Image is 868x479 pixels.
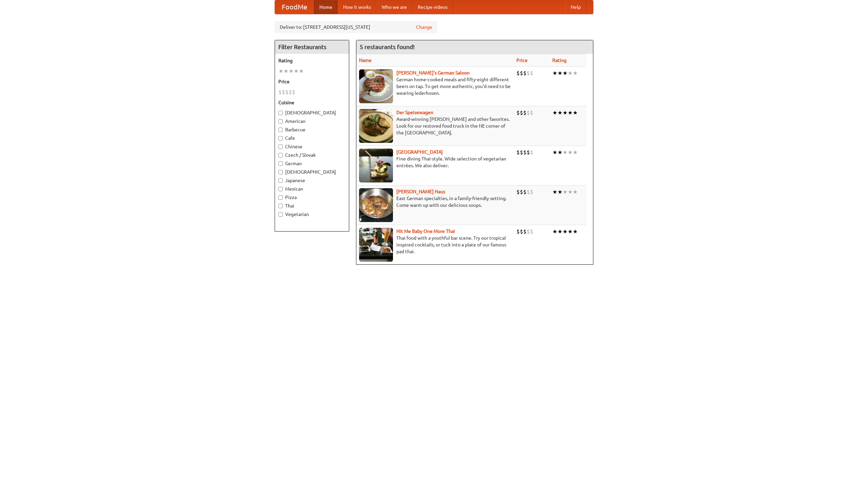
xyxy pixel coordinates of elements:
li: ★ [557,228,563,235]
li: ★ [573,228,578,235]
li: $ [516,228,520,235]
li: $ [530,228,533,235]
img: satay.jpg [359,149,393,182]
li: ★ [573,69,578,77]
label: Thai [278,202,346,209]
li: ★ [299,67,304,75]
input: [DEMOGRAPHIC_DATA] [278,170,283,174]
label: German [278,160,346,167]
li: ★ [557,109,563,116]
a: [GEOGRAPHIC_DATA] [396,149,443,155]
h5: Rating [278,57,346,64]
li: ★ [289,67,294,75]
li: ★ [557,149,563,156]
li: ★ [283,67,289,75]
li: ★ [552,69,557,77]
a: Help [565,0,586,14]
li: ★ [568,149,573,156]
a: [PERSON_NAME] Haus [396,189,445,194]
li: $ [527,69,530,77]
li: $ [523,69,527,77]
li: ★ [568,188,573,196]
img: babythai.jpg [359,228,393,262]
label: American [278,118,346,125]
li: ★ [557,69,563,77]
input: [DEMOGRAPHIC_DATA] [278,111,283,115]
p: Award-winning [PERSON_NAME] and other favorites. Look for our restored food truck in the NE corne... [359,116,511,136]
p: German home-cooked meals and fifty-eight different beers on tap. To get more authentic, you'd nee... [359,76,511,96]
a: Der Speisewagen [396,110,433,115]
a: FoodMe [275,0,314,14]
li: ★ [563,188,568,196]
li: $ [523,188,527,196]
input: American [278,119,283,124]
li: ★ [568,109,573,116]
label: Vegetarian [278,211,346,218]
li: $ [527,149,530,156]
img: esthers.jpg [359,69,393,103]
li: ★ [573,109,578,116]
a: Home [314,0,338,14]
li: ★ [552,228,557,235]
li: $ [530,69,533,77]
input: Vegetarian [278,212,283,217]
li: ★ [563,149,568,156]
li: $ [520,228,523,235]
li: $ [527,228,530,235]
input: Thai [278,204,283,208]
img: speisewagen.jpg [359,109,393,143]
li: $ [516,109,520,116]
div: Deliver to: [STREET_ADDRESS][US_STATE] [275,21,437,33]
label: Japanese [278,177,346,184]
li: $ [530,188,533,196]
input: Pizza [278,195,283,200]
label: Barbecue [278,126,346,133]
a: Name [359,58,372,63]
label: Mexican [278,186,346,192]
input: Chinese [278,145,283,149]
a: Price [516,58,528,63]
li: $ [527,188,530,196]
input: Mexican [278,187,283,191]
h5: Cuisine [278,99,346,106]
a: [PERSON_NAME]'s German Saloon [396,70,470,75]
label: Cafe [278,135,346,141]
label: Czech / Slovak [278,152,346,158]
li: ★ [563,69,568,77]
li: $ [527,109,530,116]
li: $ [530,149,533,156]
label: Chinese [278,143,346,150]
li: ★ [552,109,557,116]
input: German [278,161,283,166]
input: Czech / Slovak [278,153,283,157]
li: ★ [573,188,578,196]
li: ★ [278,67,283,75]
li: $ [282,88,285,96]
a: Who we are [376,0,412,14]
li: $ [523,228,527,235]
label: [DEMOGRAPHIC_DATA] [278,169,346,175]
h4: Filter Restaurants [275,40,349,54]
p: Thai food with a youthful bar scene. Try our tropical inspired cocktails, or tuck into a plate of... [359,235,511,255]
label: [DEMOGRAPHIC_DATA] [278,109,346,116]
li: $ [530,109,533,116]
li: ★ [563,228,568,235]
ng-pluralize: 5 restaurants found! [360,44,415,50]
li: $ [516,69,520,77]
p: Fine dining Thai-style. Wide selection of vegetarian entrées. We also deliver. [359,155,511,169]
li: ★ [552,188,557,196]
a: Change [416,24,432,30]
li: $ [523,109,527,116]
li: $ [285,88,289,96]
li: $ [289,88,292,96]
a: Hit Me Baby One More Thai [396,228,455,234]
li: ★ [573,149,578,156]
li: $ [278,88,282,96]
li: $ [523,149,527,156]
h5: Price [278,78,346,85]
